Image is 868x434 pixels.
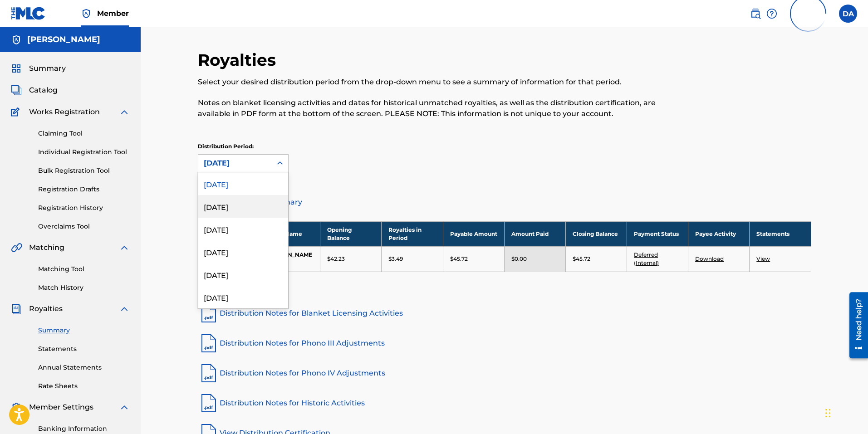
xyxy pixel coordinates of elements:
img: Accounts [11,34,22,45]
img: pdf [198,362,220,384]
a: Registration Drafts [38,185,130,194]
a: Distribution Notes for Phono III Adjustments [198,332,811,354]
th: Payable Amount [443,221,504,246]
p: $45.72 [450,255,468,263]
div: [DATE] [198,240,288,263]
a: Banking Information [38,424,130,434]
span: Works Registration [29,107,100,117]
th: Amount Paid [504,221,565,246]
span: Member [97,8,129,19]
a: Matching Tool [38,264,130,274]
p: Distribution Period: [198,142,289,151]
div: [DATE] [204,158,266,169]
th: Payee Name [259,221,320,246]
p: $42.23 [327,255,345,263]
a: Summary [38,326,130,335]
img: pdf [198,302,220,324]
div: Drag [825,400,831,427]
img: expand [119,303,130,314]
th: Payee Activity [688,221,750,246]
th: Payment Status [627,221,688,246]
img: search [750,8,761,19]
a: Claiming Tool [38,129,130,138]
img: pdf [198,332,220,354]
a: Distribution Notes for Phono IV Adjustments [198,362,811,384]
div: [DATE] [198,172,288,195]
th: Closing Balance [565,221,627,246]
a: CatalogCatalog [11,85,58,96]
a: Distribution Notes for Historic Activities [198,392,811,414]
img: Matching [11,242,22,253]
img: Works Registration [11,107,23,117]
div: User Menu [839,5,857,23]
th: Statements [750,221,811,246]
span: Royalties [29,303,63,314]
a: Individual Registration Tool [38,147,130,157]
a: Registration History [38,203,130,213]
a: Public Search [750,5,761,23]
span: Matching [29,242,64,253]
a: Overclaims Tool [38,222,130,231]
img: Royalties [11,303,22,314]
span: Catalog [29,85,58,96]
span: Summary [29,63,66,74]
p: $45.72 [573,255,590,263]
img: help [766,8,777,19]
a: View [756,255,770,262]
iframe: Resource Center [843,288,868,361]
div: [DATE] [198,286,288,308]
div: [DATE] [198,218,288,240]
a: Distribution Notes for Blanket Licensing Activities [198,302,811,324]
img: expand [119,402,130,413]
iframe: Chat Widget [823,390,868,434]
td: [PERSON_NAME] [259,246,320,271]
h5: David Bethel [27,34,100,45]
a: Match History [38,283,130,293]
span: Member Settings [29,402,93,413]
img: Catalog [11,85,22,96]
a: Statements [38,344,130,354]
a: Bulk Registration Tool [38,166,130,176]
a: SummarySummary [11,63,66,74]
p: Select your desired distribution period from the drop-down menu to see a summary of information f... [198,77,670,88]
p: $3.49 [388,255,403,263]
h2: Royalties [198,50,280,70]
img: Top Rightsholder [81,8,92,19]
img: MLC Logo [11,7,46,20]
p: Notes on blanket licensing activities and dates for historical unmatched royalties, as well as th... [198,98,670,119]
img: Summary [11,63,22,74]
a: Annual Statements [38,363,130,372]
div: Help [766,5,777,23]
p: $0.00 [511,255,527,263]
div: [DATE] [198,195,288,218]
img: expand [119,107,130,117]
a: Distribution Summary [198,191,811,213]
a: Download [695,255,724,262]
th: Opening Balance [320,221,382,246]
div: [DATE] [198,263,288,286]
a: Rate Sheets [38,381,130,391]
th: Royalties in Period [382,221,443,246]
a: Deferred (Internal) [634,251,659,266]
img: Member Settings [11,402,22,413]
img: expand [119,242,130,253]
img: pdf [198,392,220,414]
